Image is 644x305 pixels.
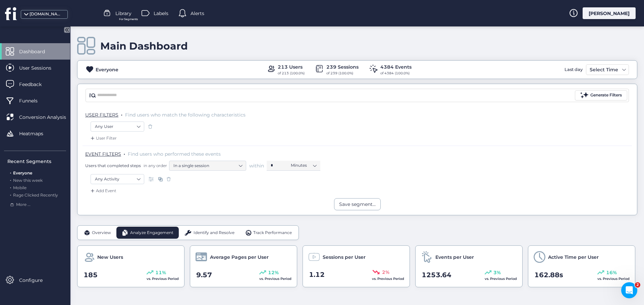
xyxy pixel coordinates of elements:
div: Select Time [588,66,620,74]
span: . [10,169,11,175]
div: 239 Sessions [326,63,359,71]
button: Generate Filters [575,90,627,100]
span: Conversion Analysis [19,113,76,121]
span: . [10,176,11,183]
nz-select-item: Any Activity [95,174,140,184]
span: vs. Previous Period [372,277,404,281]
div: 213 Users [278,63,305,71]
span: 1.12 [309,270,325,280]
span: 1253.64 [422,270,451,280]
span: New this week [13,178,43,183]
div: of 213 (100.0%) [278,71,305,76]
nz-select-item: Minutes [291,160,316,170]
span: . [10,191,11,198]
span: 162.88s [534,270,563,280]
span: in any order [142,163,167,168]
div: Add Event [89,187,116,194]
div: Main Dashboard [100,40,188,52]
span: Library [115,10,131,17]
div: [PERSON_NAME] [583,7,636,19]
span: Track Performance [253,230,292,236]
span: USER FILTERS [85,112,118,118]
div: Everyone [96,66,118,73]
span: Everyone [13,170,32,175]
div: [DOMAIN_NAME] [30,11,63,17]
div: User Filter [89,135,117,142]
span: Alerts [191,10,204,17]
span: 185 [84,270,98,280]
div: of 4384 (100.0%) [380,71,412,76]
span: 3% [493,269,501,276]
span: vs. Previous Period [147,277,179,281]
span: New Users [97,253,123,261]
span: 11% [155,269,166,276]
span: 9.57 [196,270,212,280]
span: Configure [19,277,53,284]
div: 4384 Events [380,63,412,71]
div: Save segment... [339,201,376,208]
span: For Segments [119,17,138,21]
div: Last day [563,64,584,75]
span: Identify and Resolve [194,230,234,236]
span: . [121,110,122,117]
nz-select-item: Any User [95,122,140,132]
span: User Sessions [19,64,61,72]
span: 16% [606,269,617,276]
span: Average Pages per User [210,253,269,261]
span: vs. Previous Period [485,277,517,281]
span: EVENT FILTERS [85,151,121,157]
span: Sessions per User [323,253,366,261]
span: vs. Previous Period [597,277,630,281]
span: vs. Previous Period [259,277,291,281]
span: More ... [16,202,31,208]
span: . [10,184,11,190]
span: Feedback [19,81,52,88]
nz-select-item: In a single session [173,161,242,171]
span: Overview [92,230,111,236]
span: Events per User [435,253,474,261]
span: Labels [154,10,168,17]
div: Generate Filters [590,92,622,98]
span: 12% [268,269,279,276]
span: Find users who match the following characteristics [125,112,246,118]
span: within [249,162,264,169]
span: . [124,150,125,156]
span: Active Time per User [548,253,599,261]
span: Analyze Engagement [130,230,173,236]
div: of 239 (100.0%) [326,71,359,76]
span: Rage Clicked Recently [13,193,58,198]
span: 2% [382,269,389,276]
span: Dashboard [19,48,55,55]
span: Mobile [13,185,26,190]
iframe: Intercom live chat [621,282,637,298]
span: Funnels [19,97,48,104]
span: Find users who performed these events [128,151,221,157]
span: Users that completed steps [85,163,141,168]
span: 2 [635,282,640,288]
div: Recent Segments [7,158,66,165]
span: Heatmaps [19,130,53,137]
